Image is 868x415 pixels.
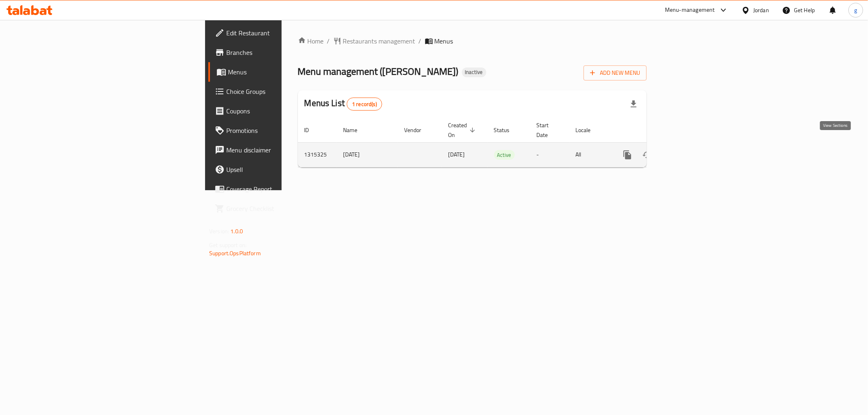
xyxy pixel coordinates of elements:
span: 1.0.0 [230,226,243,237]
span: Created On [448,120,478,140]
span: Menu disclaimer [226,145,343,155]
span: Upsell [226,165,343,174]
td: - [530,142,569,167]
span: Choice Groups [226,87,343,96]
a: Grocery Checklist [208,199,350,218]
span: Menu management ( [PERSON_NAME] ) [298,62,459,80]
span: g [854,6,857,15]
span: Vendor [404,125,432,135]
span: Locale [576,125,601,135]
th: Actions [611,118,702,143]
div: Jordan [753,6,769,15]
a: Menus [208,62,350,82]
li: / [419,36,422,46]
span: Status [494,125,520,135]
a: Promotions [208,121,350,140]
div: Menu-management [665,5,715,15]
span: Name [343,125,368,135]
span: Coverage Report [226,184,343,194]
a: Choice Groups [208,82,350,101]
span: [DATE] [448,149,465,160]
span: Start Date [537,120,560,140]
span: Menus [435,36,453,46]
span: Get support on: [209,240,247,250]
span: Restaurants management [343,36,415,46]
a: Coverage Report [208,179,350,199]
h2: Menus List [304,97,382,111]
div: Export file [624,94,643,114]
span: Version: [209,226,229,237]
span: Branches [226,48,343,57]
span: Inactive [462,69,486,76]
span: Coupons [226,106,343,116]
a: Upsell [208,160,350,179]
a: Restaurants management [333,36,415,46]
span: Menus [228,67,343,77]
a: Edit Restaurant [208,23,350,43]
a: Branches [208,43,350,62]
div: Inactive [462,67,486,77]
span: Grocery Checklist [226,204,343,213]
nav: breadcrumb [298,36,647,46]
a: Menu disclaimer [208,140,350,160]
a: Support.OpsPlatform [209,248,261,259]
span: 1 record(s) [347,100,382,108]
span: Active [494,150,515,160]
span: Promotions [226,126,343,135]
td: [DATE] [337,142,398,167]
span: Add New Menu [590,68,640,78]
td: All [569,142,611,167]
span: Edit Restaurant [226,28,343,38]
button: Add New Menu [584,65,647,80]
table: enhanced table [298,118,702,167]
span: ID [304,125,320,135]
button: more [618,145,637,165]
a: Coupons [208,101,350,121]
